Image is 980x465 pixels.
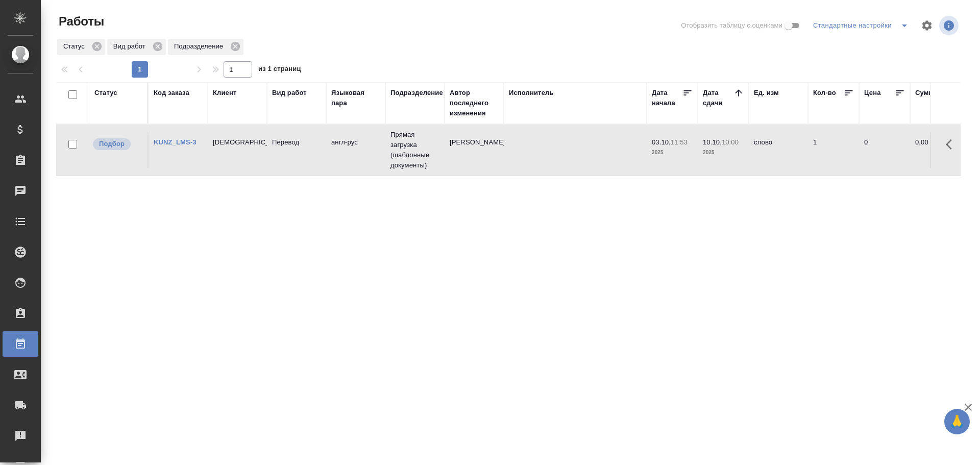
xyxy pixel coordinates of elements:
p: 2025 [652,148,693,158]
td: 0 [859,132,910,168]
button: 🙏 [944,409,970,434]
p: 03.10, [652,138,671,146]
p: Подразделение [174,41,227,52]
span: Работы [56,13,104,30]
div: Кол-во [813,88,836,98]
td: англ-рус [326,132,385,168]
div: split button [811,17,915,34]
div: Статус [57,39,105,55]
div: Код заказа [154,88,189,98]
td: слово [749,132,808,168]
div: Автор последнего изменения [450,88,499,118]
div: Языковая пара [331,88,380,108]
div: Сумма [915,88,937,98]
div: Подразделение [168,39,243,55]
p: 11:53 [671,138,688,146]
div: Цена [864,88,881,98]
div: Вид работ [107,39,166,55]
p: Подбор [99,139,125,149]
p: 10:00 [722,138,739,146]
span: Отобразить таблицу с оценками [681,20,782,31]
div: Дата сдачи [703,88,733,108]
div: Клиент [213,88,236,98]
button: Здесь прячутся важные кнопки [940,132,964,157]
span: Посмотреть информацию [939,16,961,35]
div: Подразделение [390,88,443,98]
p: Вид работ [113,41,149,52]
p: 10.10, [703,138,722,146]
td: 1 [808,132,859,168]
p: Статус [63,41,88,52]
td: 0,00 ₽ [910,132,961,168]
td: Прямая загрузка (шаблонные документы) [385,125,445,176]
div: Можно подбирать исполнителей [92,137,142,151]
div: Ед. изм [754,88,779,98]
span: 🙏 [948,411,966,432]
p: 2025 [703,148,744,158]
span: из 1 страниц [258,63,301,78]
p: [DEMOGRAPHIC_DATA] [213,137,262,148]
div: Статус [94,88,117,98]
td: [PERSON_NAME] [445,132,504,168]
a: KUNZ_LMS-3 [154,138,197,146]
div: Вид работ [272,88,307,98]
div: Исполнитель [509,88,554,98]
div: Дата начала [652,88,682,108]
span: Настроить таблицу [915,13,939,38]
p: Перевод [272,137,321,148]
